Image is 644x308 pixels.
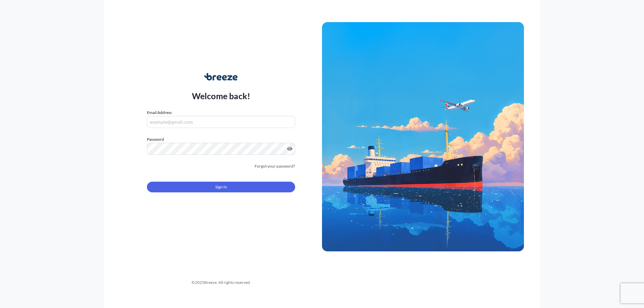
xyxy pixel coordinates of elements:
[120,279,322,286] div: © 2025 Breeze. All rights reserved.
[192,90,251,101] p: Welcome back!
[147,116,295,128] input: example@gmail.com
[287,146,292,151] button: Show password
[255,163,295,170] a: Forgot your password?
[147,136,295,143] label: Password
[322,22,524,251] img: Ship illustration
[147,109,172,116] label: Email Address
[215,184,227,190] span: Sign In
[147,182,295,192] button: Sign In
